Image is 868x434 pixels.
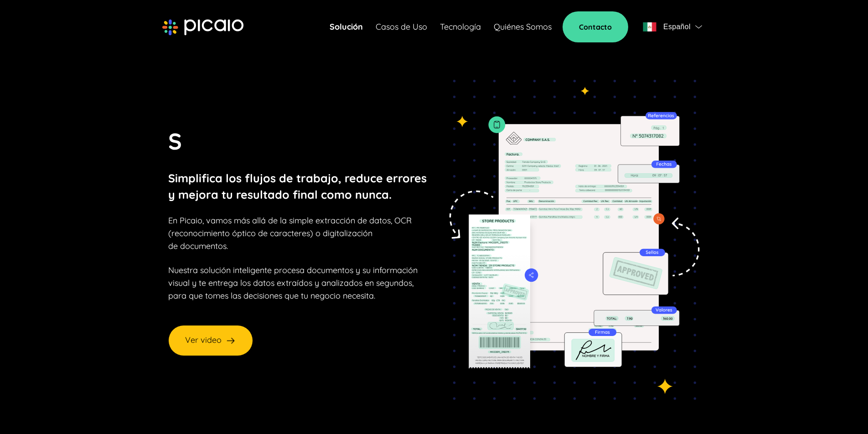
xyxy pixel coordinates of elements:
[168,170,427,203] p: Simplifica los flujos de trabajo, reduce errores y mejora tu resultado final como nunca.
[639,18,706,36] button: flagEspañolflag
[494,21,552,33] a: Quiénes Somos
[168,127,182,155] span: S
[643,22,656,31] img: flag
[168,325,253,356] button: Ver video
[225,335,236,346] img: arrow-right
[162,19,243,36] img: picaio-logo
[330,21,363,33] a: Solución
[168,215,412,251] span: En Picaio, vamos más allá de la simple extracción de datos, OCR (reconocimiento óptico de caracte...
[376,21,427,33] a: Casos de Uso
[663,21,691,33] span: Español
[439,80,700,400] img: tedioso-img
[695,25,702,29] img: flag
[440,21,481,33] a: Tecnología
[563,11,628,42] a: Contacto
[168,264,418,302] p: Nuestra solución inteligente procesa documentos y su información visual y te entrega los datos ex...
